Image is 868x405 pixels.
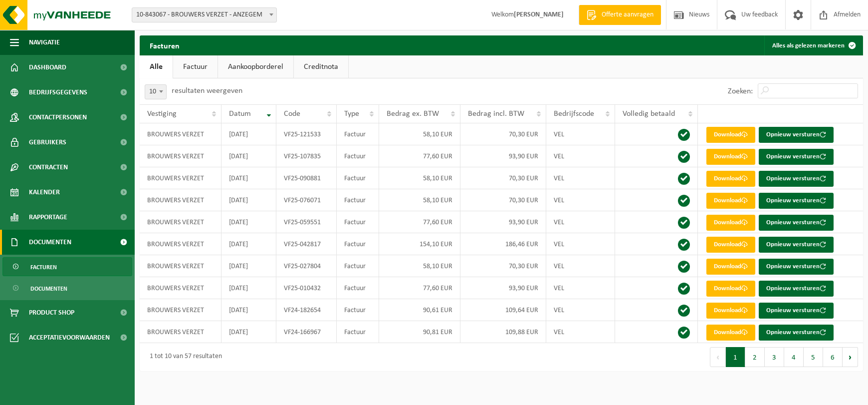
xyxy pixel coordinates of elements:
span: Dashboard [29,55,66,80]
td: Factuur [337,189,379,211]
td: [DATE] [221,277,276,299]
button: Alles als gelezen markeren [764,35,862,55]
td: VF25-121533 [276,123,337,145]
td: 77,60 EUR [379,211,460,233]
td: 90,61 EUR [379,299,460,321]
a: Download [706,325,755,341]
td: 58,10 EUR [379,123,460,145]
a: Download [706,281,755,297]
td: 93,90 EUR [460,145,546,167]
strong: [PERSON_NAME] [514,11,564,18]
h2: Facturen [140,35,190,55]
a: Download [706,193,755,209]
span: 10-843067 - BROUWERS VERZET - ANZEGEM [132,7,277,22]
label: Zoeken: [728,87,753,95]
td: BROUWERS VERZET [140,299,221,321]
span: Bedrag ex. BTW [387,110,439,118]
td: 58,10 EUR [379,167,460,189]
span: Code [284,110,300,118]
span: Documenten [30,279,67,298]
button: Opnieuw versturen [759,281,834,297]
td: Factuur [337,123,379,145]
td: VEL [546,255,616,277]
td: VEL [546,233,616,255]
button: 4 [784,347,804,367]
td: [DATE] [221,123,276,145]
span: Datum [229,110,251,118]
span: Contracten [29,155,68,180]
td: 70,30 EUR [460,123,546,145]
td: VEL [546,189,616,211]
button: Opnieuw versturen [759,325,834,341]
label: resultaten weergeven [172,87,242,95]
td: [DATE] [221,233,276,255]
span: Bedrag incl. BTW [468,110,524,118]
span: Documenten [29,230,71,255]
td: BROUWERS VERZET [140,321,221,343]
td: Factuur [337,211,379,233]
a: Offerte aanvragen [579,5,661,25]
a: Download [706,215,755,231]
td: Factuur [337,321,379,343]
span: Type [344,110,359,118]
td: BROUWERS VERZET [140,189,221,211]
td: VF24-182654 [276,299,337,321]
button: Opnieuw versturen [759,149,834,165]
button: Opnieuw versturen [759,193,834,209]
span: 10-843067 - BROUWERS VERZET - ANZEGEM [132,8,276,22]
a: Alle [140,55,173,78]
button: Opnieuw versturen [759,171,834,187]
a: Creditnota [294,55,348,78]
td: [DATE] [221,299,276,321]
td: Factuur [337,277,379,299]
td: [DATE] [221,321,276,343]
td: 70,30 EUR [460,167,546,189]
span: Gebruikers [29,130,66,155]
span: Kalender [29,180,60,205]
td: 77,60 EUR [379,277,460,299]
td: VF25-042817 [276,233,337,255]
td: 70,30 EUR [460,189,546,211]
button: Opnieuw versturen [759,215,834,231]
a: Download [706,127,755,143]
span: Bedrijfscode [554,110,594,118]
td: VF25-027804 [276,255,337,277]
td: 90,81 EUR [379,321,460,343]
td: 93,90 EUR [460,211,546,233]
span: 10 [145,85,166,99]
button: 2 [745,347,765,367]
button: 3 [765,347,784,367]
a: Aankoopborderel [218,55,293,78]
td: BROUWERS VERZET [140,211,221,233]
td: [DATE] [221,211,276,233]
td: 109,88 EUR [460,321,546,343]
td: VEL [546,299,616,321]
a: Download [706,237,755,253]
button: Opnieuw versturen [759,127,834,143]
span: Vestiging [147,110,177,118]
span: Volledig betaald [623,110,675,118]
span: Bedrijfsgegevens [29,80,87,105]
button: Opnieuw versturen [759,303,834,319]
td: VF25-107835 [276,145,337,167]
td: [DATE] [221,145,276,167]
td: Factuur [337,167,379,189]
td: VF24-166967 [276,321,337,343]
a: Facturen [2,257,132,276]
td: Factuur [337,233,379,255]
td: VEL [546,123,616,145]
td: Factuur [337,299,379,321]
td: 58,10 EUR [379,255,460,277]
td: VF25-059551 [276,211,337,233]
td: 58,10 EUR [379,189,460,211]
td: 154,10 EUR [379,233,460,255]
button: Next [843,347,858,367]
button: Previous [710,347,726,367]
span: Contactpersonen [29,105,87,130]
td: VEL [546,167,616,189]
td: BROUWERS VERZET [140,167,221,189]
span: Navigatie [29,30,60,55]
td: 186,46 EUR [460,233,546,255]
td: Factuur [337,145,379,167]
td: VEL [546,321,616,343]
